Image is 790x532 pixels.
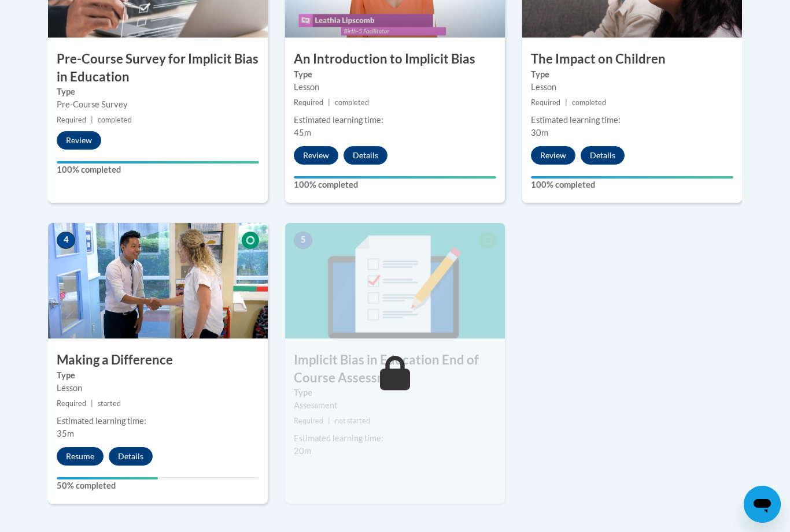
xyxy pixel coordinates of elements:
div: Your progress [57,477,158,479]
div: Estimated learning time: [294,114,496,127]
button: Review [294,146,338,165]
div: Estimated learning time: [294,432,496,445]
div: Your progress [57,161,259,163]
h3: An Introduction to Implicit Bias [285,50,505,68]
span: | [328,98,330,107]
span: Required [531,98,560,107]
span: Required [57,116,86,124]
img: Course Image [48,223,268,338]
label: Type [531,68,733,81]
span: 20m [294,446,311,456]
iframe: Button to launch messaging window [744,486,781,523]
label: Type [294,68,496,81]
div: Estimated learning time: [57,415,259,427]
label: 100% completed [57,163,259,176]
div: Lesson [57,382,259,395]
div: Your progress [531,176,733,178]
span: | [91,399,93,408]
label: 100% completed [531,178,733,191]
label: 50% completed [57,479,259,492]
div: Lesson [294,81,496,94]
button: Resume [57,447,104,466]
span: completed [572,98,606,107]
label: Type [294,386,496,399]
span: | [328,416,330,425]
button: Review [57,131,101,150]
button: Review [531,146,575,165]
span: not started [335,416,370,425]
h3: The Impact on Children [522,50,742,68]
label: 100% completed [294,178,496,191]
span: completed [98,116,132,124]
span: Required [57,399,86,408]
h3: Implicit Bias in Education End of Course Assessment [285,351,505,387]
span: | [565,98,567,107]
label: Type [57,85,259,98]
div: Your progress [294,176,496,178]
span: completed [335,98,369,107]
span: 45m [294,128,311,137]
div: Assessment [294,399,496,412]
h3: Pre-Course Survey for Implicit Bias in Education [48,50,268,86]
button: Details [344,146,387,165]
span: 4 [57,232,75,249]
span: 30m [531,128,548,137]
span: 5 [294,232,312,249]
span: | [91,116,93,124]
label: Type [57,369,259,382]
div: Estimated learning time: [531,114,733,127]
span: 35m [57,429,74,438]
button: Details [109,447,153,466]
button: Details [581,146,625,165]
div: Pre-Course Survey [57,98,259,111]
img: Course Image [285,223,505,338]
span: Required [294,98,323,107]
h3: Making a Difference [48,351,268,369]
span: Required [294,416,323,425]
span: started [98,399,121,408]
div: Lesson [531,81,733,94]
